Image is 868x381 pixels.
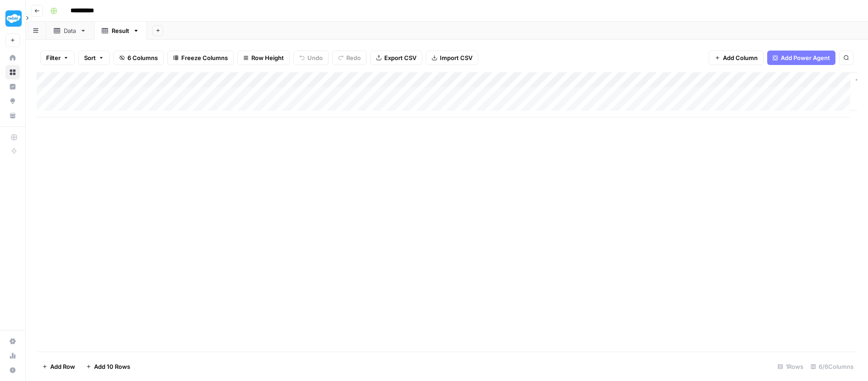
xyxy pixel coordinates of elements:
button: Add Row [37,359,80,374]
button: Undo [293,51,329,65]
button: Workspace: Twinkl [5,7,20,30]
span: Undo [307,53,323,62]
span: Redo [346,53,361,62]
a: Browse [5,65,20,79]
button: Add Column [709,51,764,65]
span: Export CSV [384,53,416,62]
span: Add Column [723,53,758,62]
span: Import CSV [440,53,472,62]
button: Sort [78,51,110,65]
button: Help + Support [5,363,20,377]
span: Row Height [251,53,284,62]
span: Filter [46,53,61,62]
span: Sort [84,53,96,62]
button: Filter [40,51,75,65]
button: 6 Columns [113,51,164,65]
span: Freeze Columns [181,53,228,62]
span: Add Row [50,362,75,371]
button: Import CSV [426,51,478,65]
div: Data [64,26,76,35]
span: Add Power Agent [781,53,830,62]
a: Settings [5,334,20,348]
button: Add Power Agent [767,51,835,65]
a: Your Data [5,108,20,123]
div: 1 Rows [774,359,807,374]
button: Row Height [237,51,290,65]
a: Data [46,22,94,40]
button: Freeze Columns [167,51,234,65]
a: Opportunities [5,94,20,108]
a: Usage [5,348,20,363]
div: Result [112,26,129,35]
button: Redo [332,51,367,65]
a: Home [5,51,20,65]
button: Export CSV [370,51,422,65]
a: Insights [5,79,20,94]
span: Add 10 Rows [94,362,130,371]
button: Add 10 Rows [80,359,136,374]
div: 6/6 Columns [807,359,857,374]
a: Result [94,22,147,40]
img: Twinkl Logo [5,10,22,27]
span: 6 Columns [127,53,158,62]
